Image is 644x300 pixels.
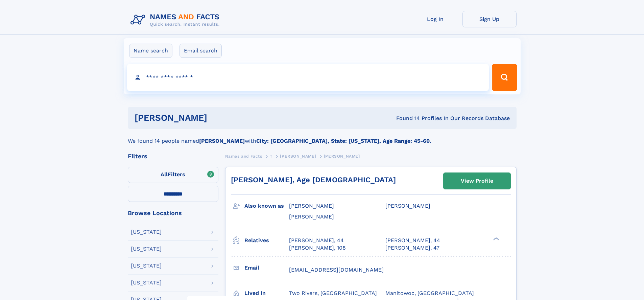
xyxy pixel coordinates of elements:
a: Log In [408,11,462,27]
span: [PERSON_NAME] [385,203,430,209]
div: [US_STATE] [131,280,162,285]
a: [PERSON_NAME] [280,152,316,160]
div: We found 14 people named with . [128,129,517,145]
a: T [270,152,272,160]
a: [PERSON_NAME], 44 [385,237,440,244]
a: [PERSON_NAME], 44 [289,237,344,244]
button: Search Button [492,64,517,91]
h1: [PERSON_NAME] [135,114,302,122]
div: View Profile [461,173,493,189]
a: Sign Up [462,11,517,27]
label: Name search [129,44,172,58]
span: Two Rivers, [GEOGRAPHIC_DATA] [289,290,377,296]
a: [PERSON_NAME], Age [DEMOGRAPHIC_DATA] [231,176,396,184]
h3: Relatives [244,235,289,246]
h3: Email [244,262,289,274]
span: T [270,154,272,159]
div: Browse Locations [128,210,218,216]
span: [PERSON_NAME] [289,213,334,220]
div: Filters [128,153,218,159]
div: [US_STATE] [131,246,162,252]
a: [PERSON_NAME], 47 [385,244,439,252]
h3: Lived in [244,287,289,299]
div: Found 14 Profiles In Our Records Database [302,115,510,122]
div: [US_STATE] [131,263,162,269]
img: Logo Names and Facts [128,11,225,29]
span: [PERSON_NAME] [280,154,316,159]
b: City: [GEOGRAPHIC_DATA], State: [US_STATE], Age Range: 45-60 [256,138,430,144]
a: [PERSON_NAME], 108 [289,244,346,252]
a: View Profile [444,173,510,189]
label: Filters [128,167,218,183]
span: [PERSON_NAME] [289,203,334,209]
span: Manitowoc, [GEOGRAPHIC_DATA] [385,290,474,296]
span: [PERSON_NAME] [324,154,360,159]
h3: Also known as [244,200,289,212]
span: All [161,171,168,178]
div: [US_STATE] [131,229,162,235]
a: Names and Facts [225,152,262,160]
b: [PERSON_NAME] [199,138,245,144]
label: Email search [180,44,222,58]
span: [EMAIL_ADDRESS][DOMAIN_NAME] [289,267,384,273]
input: search input [127,64,489,91]
div: ❯ [492,236,500,241]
